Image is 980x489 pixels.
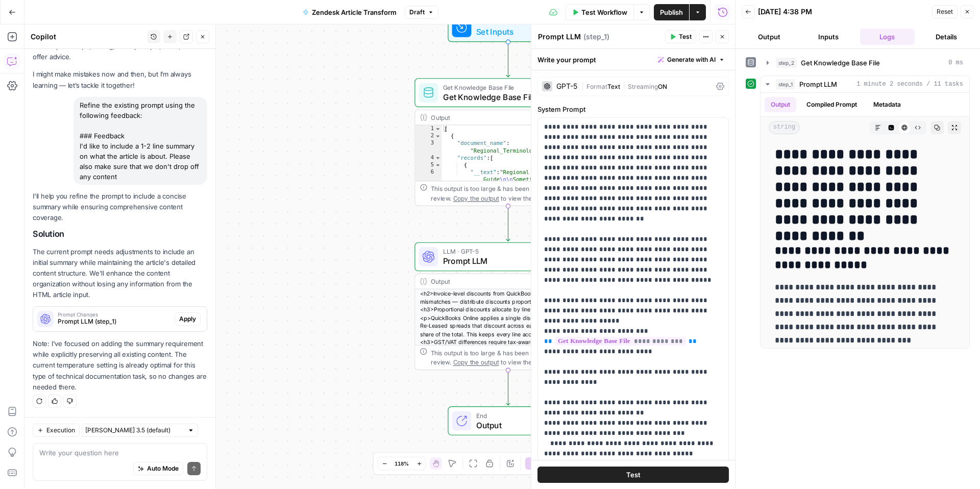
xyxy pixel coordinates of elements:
[531,49,735,70] div: Write your prompt
[654,4,689,20] button: Publish
[665,30,696,43] button: Test
[415,125,442,132] div: 1
[434,154,441,161] span: Toggle code folding, rows 4 through 8
[405,6,438,19] button: Draft
[765,97,796,112] button: Output
[175,312,201,326] button: Apply
[58,317,170,326] span: Prompt LLM (step_1)
[431,184,596,203] div: This output is too large & has been abbreviated for review. to view the full content.
[761,55,969,71] button: 0 ms
[312,7,397,17] span: Zendesk Article Transform
[431,113,568,123] div: Output
[476,419,558,431] span: Output
[860,29,915,45] button: Logs
[453,194,499,202] span: Copy the output
[581,81,586,91] span: |
[414,406,601,435] div: EndOutput
[415,140,442,154] div: 3
[506,206,510,241] g: Edge from step_2 to step_1
[660,7,683,17] span: Publish
[443,91,569,103] span: Get Knowledge Base File
[867,97,907,112] button: Metadata
[628,83,658,90] span: Streaming
[434,133,441,140] span: Toggle code folding, rows 2 through 9
[932,5,958,18] button: Reset
[414,78,601,206] div: Get Knowledge Base FileGet Knowledge Base FileStep 2Output[ { "document_name": "Regional_Terminol...
[654,53,729,66] button: Generate with AI
[607,83,620,90] span: Text
[658,83,667,90] span: ON
[85,425,183,435] input: Claude Sonnet 3.5 (default)
[431,277,568,286] div: Output
[583,32,609,42] span: ( step_1 )
[409,8,425,17] span: Draft
[434,125,441,132] span: Toggle code folding, rows 1 through 10
[453,359,499,366] span: Copy the output
[679,32,692,41] span: Test
[33,247,207,301] p: The current prompt needs adjustments to include an initial summary while maintaining the article'...
[776,58,797,68] span: step_2
[586,83,607,90] span: Format
[443,82,569,92] span: Get Knowledge Base File
[443,247,570,256] span: LLM · GPT-5
[742,29,797,45] button: Output
[769,121,800,134] span: string
[556,83,577,90] div: GPT-5
[937,7,953,16] span: Reset
[431,348,596,367] div: This output is too large & has been abbreviated for review. to view the full content.
[761,93,969,348] div: 1 minute 2 seconds / 11 tasks
[415,161,442,168] div: 5
[31,32,144,42] div: Copilot
[476,26,536,38] span: Set Inputs
[581,7,627,17] span: Test Workflow
[179,314,196,324] span: Apply
[856,80,963,89] span: 1 minute 2 seconds / 11 tasks
[33,41,207,62] p: I can explain steps, debug, write prompts, code, and offer advice.
[800,97,863,112] button: Compiled Prompt
[33,69,207,90] p: I might make mistakes now and then, but I’m always learning — let’s tackle it together!
[414,242,601,371] div: LLM · GPT-5Prompt LLMStep 1Output<h2>Invoice-level discounts from QuickBooks Online create line-i...
[919,29,974,45] button: Details
[133,462,183,475] button: Auto Mode
[506,370,510,405] g: Edge from step_1 to end
[476,410,558,420] span: End
[537,104,729,114] label: System Prompt
[538,32,581,42] textarea: Prompt LLM
[566,4,633,20] button: Test Workflow
[33,229,207,239] h2: Solution
[33,424,80,437] button: Execution
[46,426,75,435] span: Execution
[415,154,442,161] div: 4
[297,4,403,20] button: Zendesk Article Transform
[620,81,628,91] span: |
[33,338,207,393] p: Note: I've focused on adding the summary requirement while explicitly preserving all existing con...
[799,79,837,89] span: Prompt LLM
[948,58,963,67] span: 0 ms
[33,191,207,223] p: I'll help you refine the prompt to include a concise summary while ensuring comprehensive content...
[58,312,170,317] span: Prompt Changes
[434,161,441,168] span: Toggle code folding, rows 5 through 7
[801,58,880,68] span: Get Knowledge Base File
[537,467,729,483] button: Test
[626,470,641,480] span: Test
[801,29,856,45] button: Inputs
[414,13,601,42] div: WorkflowSet InputsInputs
[761,76,969,92] button: 1 minute 2 seconds / 11 tasks
[667,55,716,64] span: Generate with AI
[395,459,409,468] span: 118%
[415,133,442,140] div: 2
[443,255,570,267] span: Prompt LLM
[506,42,510,77] g: Edge from start to step_2
[73,97,207,185] div: Refine the existing prompt using the following feedback: ### Feedback I'd like to include a 1-2 l...
[147,464,179,473] span: Auto Mode
[776,79,795,89] span: step_1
